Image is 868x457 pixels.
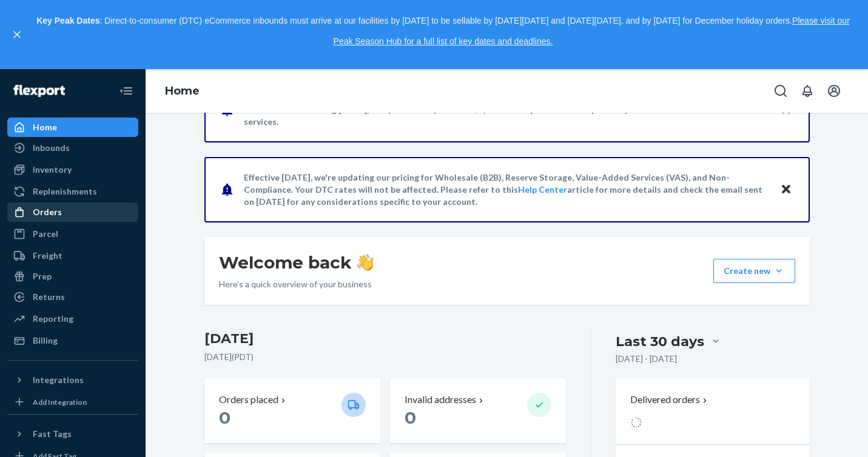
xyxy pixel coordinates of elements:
strong: Key Peak Dates [36,16,99,25]
button: Open account menu [822,79,846,103]
a: Inventory [7,160,138,179]
a: Billing [7,331,138,350]
button: Open notifications [795,79,819,103]
div: Inventory [33,164,72,176]
div: Orders [33,206,62,218]
a: Returns [7,287,138,307]
a: Please visit our Peak Season Hub for a full list of key dates and deadlines. [334,16,850,46]
a: Add Integration [7,395,138,409]
a: Inbounds [7,138,138,158]
a: Prep [7,267,138,286]
a: Orders [7,202,138,222]
p: Effective [DATE], we're updating our pricing for Wholesale (B2B), Reserve Storage, Value-Added Se... [244,172,769,208]
div: Add Integration [33,397,87,407]
a: Reporting [7,309,138,329]
p: [DATE] ( PDT ) [204,351,567,363]
h1: Welcome back [219,252,374,273]
button: Create new [713,259,795,283]
a: Home [165,84,200,98]
button: Open Search Box [769,79,793,103]
button: Close Navigation [114,79,138,103]
button: Integrations [7,370,138,390]
p: [DATE] - [DATE] [616,353,677,365]
div: Integrations [33,374,84,386]
span: Chat [29,8,53,19]
div: Home [33,121,57,133]
a: Freight [7,246,138,265]
img: Flexport logo [13,85,65,97]
span: 0 [219,407,230,428]
img: hand-wave emoji [357,254,374,271]
h3: [DATE] [204,329,567,349]
ol: breadcrumbs [155,74,209,109]
button: Invalid addresses 0 [390,378,566,443]
p: Orders placed [219,393,278,407]
button: Delivered orders [630,393,710,407]
div: Last 30 days [616,332,704,351]
div: Parcel [33,228,58,240]
p: Invalid addresses [405,393,476,407]
div: Reporting [33,313,73,325]
div: Replenishments [33,185,97,198]
a: Help Center [518,184,567,195]
a: Replenishments [7,182,138,201]
a: Parcel [7,224,138,244]
span: 0 [405,407,416,428]
button: close, [11,28,23,41]
div: Fast Tags [33,428,72,440]
div: Freight [33,250,62,262]
button: Fast Tags [7,424,138,444]
a: Home [7,118,138,137]
p: : Direct-to-consumer (DTC) eCommerce inbounds must arrive at our facilities by [DATE] to be sella... [29,11,857,52]
p: Here’s a quick overview of your business [219,278,374,290]
div: Returns [33,291,65,303]
button: Close [778,181,794,199]
div: Inbounds [33,142,70,154]
div: Billing [33,335,58,347]
div: Prep [33,270,52,282]
button: Orders placed 0 [204,378,380,443]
